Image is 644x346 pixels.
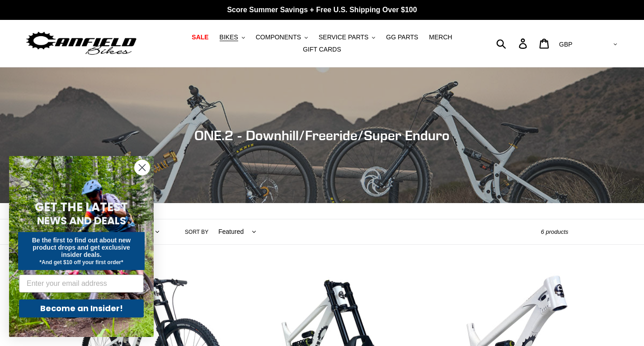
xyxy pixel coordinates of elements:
span: COMPONENTS [256,33,301,41]
button: Become an Insider! [19,299,144,318]
span: *And get $10 off your first order* [39,259,123,265]
img: Canfield Bikes [25,29,138,58]
label: Sort by [185,228,208,236]
span: GET THE LATEST [35,199,128,215]
span: GG PARTS [386,33,418,41]
a: GG PARTS [381,31,423,43]
a: SALE [187,31,213,43]
button: Close dialog [134,160,150,175]
input: Search [501,33,524,53]
span: SALE [192,33,208,41]
span: NEWS AND DEALS [37,213,126,228]
span: SERVICE PARTS [319,33,368,41]
button: COMPONENTS [251,31,312,43]
a: GIFT CARDS [298,43,346,56]
span: Be the first to find out about new product drops and get exclusive insider deals. [32,237,131,258]
span: BIKES [220,33,238,41]
span: GIFT CARDS [303,46,341,53]
span: MERCH [429,33,452,41]
button: SERVICE PARTS [314,31,380,43]
button: BIKES [215,31,249,43]
span: ONE.2 - Downhill/Freeride/Super Enduro [194,127,450,143]
input: Enter your email address [19,275,144,293]
span: 6 products [541,228,569,235]
a: MERCH [424,31,456,43]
